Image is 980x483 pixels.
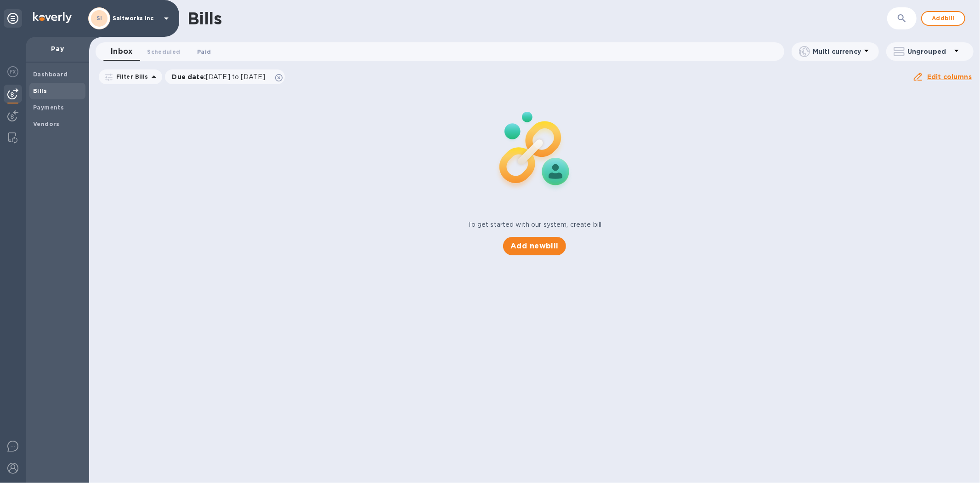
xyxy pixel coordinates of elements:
[96,15,102,22] b: SI
[33,12,72,23] img: Logo
[510,241,559,252] span: Add new bill
[111,45,132,58] span: Inbox
[921,11,965,26] button: Addbill
[197,47,211,57] span: Paid
[147,47,180,57] span: Scheduled
[7,66,18,77] img: Foreign exchange
[33,71,68,78] b: Dashboard
[33,87,47,94] b: Bills
[206,73,265,80] span: [DATE] to [DATE]
[113,15,159,22] p: Saltworks Inc
[4,9,22,28] div: Unpin categories
[113,73,148,80] p: Filter Bills
[165,69,285,84] div: Due date:[DATE] to [DATE]
[927,73,972,80] u: Edit columns
[172,72,270,81] p: Due date :
[468,220,602,230] p: To get started with our system, create bill
[187,9,221,28] h1: Bills
[33,104,64,111] b: Payments
[503,237,566,255] button: Add newbill
[929,13,957,24] span: Add bill
[813,47,861,56] p: Multi currency
[907,47,951,56] p: Ungrouped
[33,44,82,53] p: Pay
[33,121,60,127] b: Vendors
